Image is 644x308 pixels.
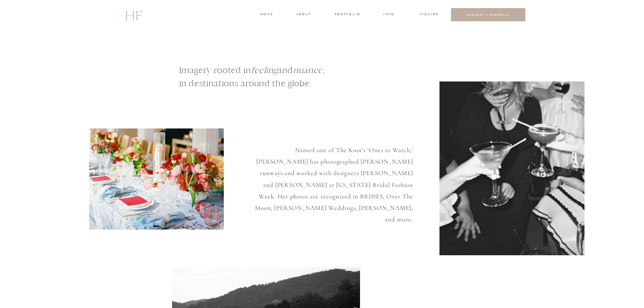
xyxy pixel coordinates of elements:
p: Named one of The Knot's 'Ones to Watch,' [PERSON_NAME] has photographed [PERSON_NAME] runways and... [249,144,413,214]
h1: Imagery rooted in and , in destinations around the globe. [179,64,362,99]
a: INQUIRE [419,12,437,18]
a: INFO [383,12,396,18]
i: feeling [251,65,278,75]
a: REQUEST A PROPOSAL [456,13,520,17]
i: nuance [293,65,323,75]
a: HF [125,5,142,25]
a: home [260,12,273,18]
a: about [296,12,311,18]
a: portfolio [335,12,360,18]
